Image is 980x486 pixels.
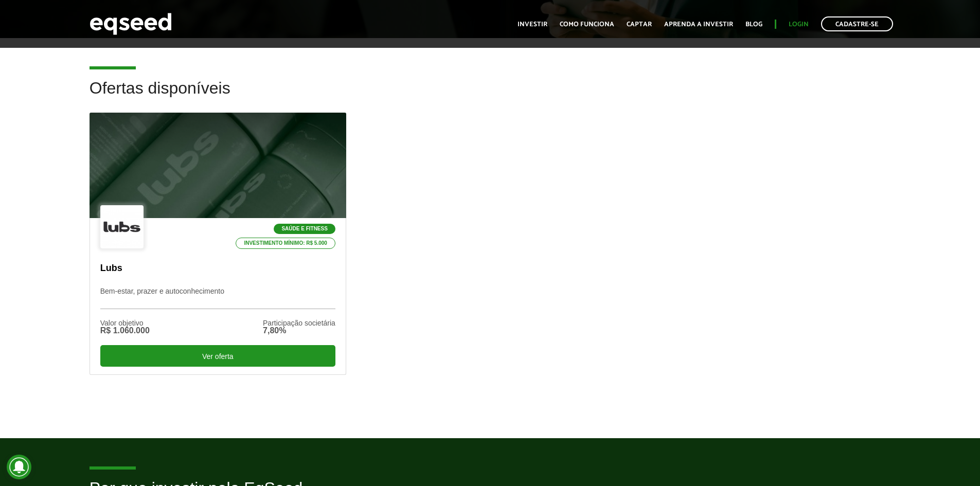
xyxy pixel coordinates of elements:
p: Saúde e Fitness [274,224,335,234]
a: Blog [745,21,762,28]
a: Captar [627,21,652,28]
h2: Ofertas disponíveis [90,79,891,113]
p: Investimento mínimo: R$ 5.000 [236,238,335,249]
div: Participação societária [263,319,335,327]
div: 7,80% [263,327,335,335]
a: Investir [518,21,547,28]
a: Login [789,21,809,28]
img: EqSeed [90,10,172,38]
a: Saúde e Fitness Investimento mínimo: R$ 5.000 Lubs Bem-estar, prazer e autoconhecimento Valor obj... [90,113,346,374]
a: Aprenda a investir [664,21,733,28]
p: Bem-estar, prazer e autoconhecimento [100,287,335,309]
div: Ver oferta [100,345,335,367]
p: Lubs [100,263,335,274]
a: Como funciona [560,21,614,28]
div: Valor objetivo [100,319,150,327]
div: R$ 1.060.000 [100,327,150,335]
a: Cadastre-se [821,16,893,31]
